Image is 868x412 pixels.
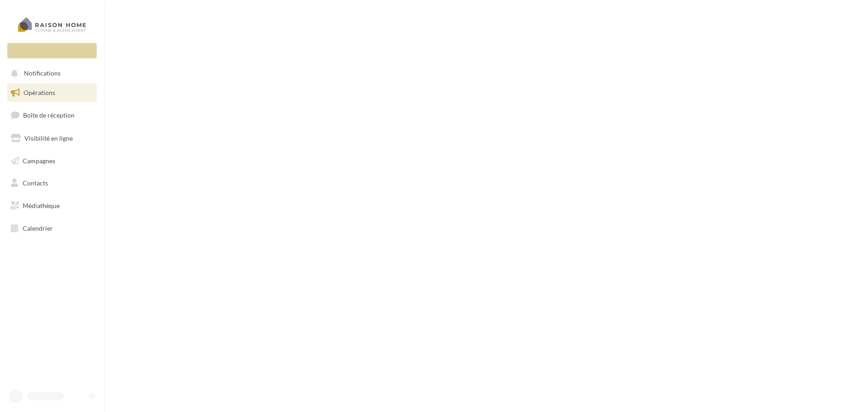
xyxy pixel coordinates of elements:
span: Visibilité en ligne [24,134,73,142]
div: Nouvelle campagne [7,43,97,58]
span: Contacts [23,179,48,187]
a: Campagnes [5,152,99,170]
a: Médiathèque [5,196,99,215]
a: Visibilité en ligne [5,129,99,148]
a: Contacts [5,174,99,193]
span: Calendrier [23,224,53,232]
a: Opérations [5,83,99,102]
span: Opérations [24,89,55,96]
a: Boîte de réception [5,105,99,125]
span: Notifications [24,70,61,77]
span: Médiathèque [23,202,60,209]
a: Calendrier [5,219,99,238]
span: Campagnes [23,156,55,164]
span: Boîte de réception [23,111,75,119]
